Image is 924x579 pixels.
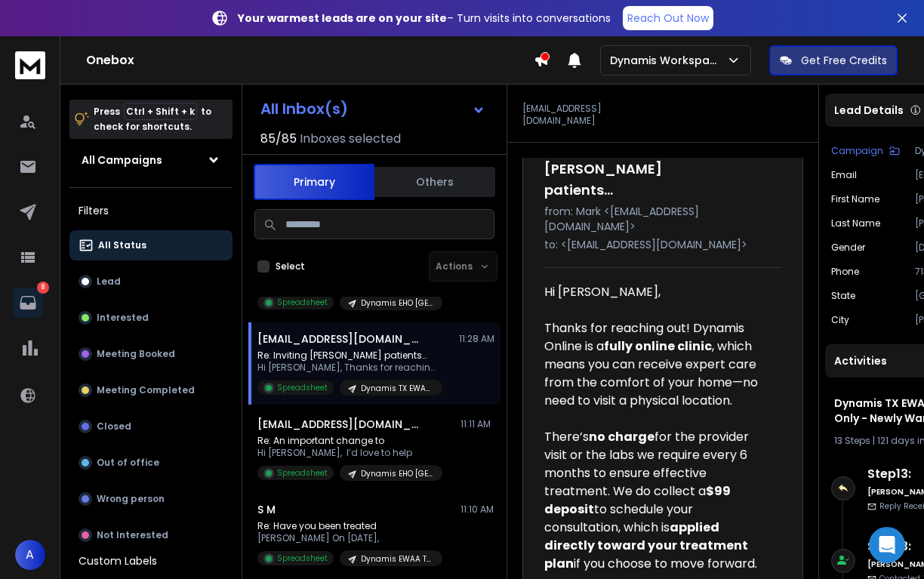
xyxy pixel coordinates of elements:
[831,314,849,326] p: City
[260,101,348,116] h1: All Inbox(s)
[69,411,233,442] button: Closed
[69,303,233,333] button: Interested
[257,532,439,544] p: [PERSON_NAME] On [DATE],
[124,103,197,120] span: Ctrl + Shift + k
[82,152,162,168] h1: All Campaigns
[610,53,726,68] p: Dynamis Workspace
[69,266,233,297] button: Lead
[69,145,233,175] button: All Campaigns
[544,428,769,573] div: There’s for the provider visit or the labs we require every 6 months to ensure effective treatmen...
[257,520,439,532] p: Re: Have you been treated
[97,348,175,360] p: Meeting Booked
[238,11,611,26] p: – Turn visits into conversations
[69,375,233,405] button: Meeting Completed
[254,164,374,200] button: Primary
[627,11,709,26] p: Reach Out Now
[97,493,165,505] p: Wrong person
[257,502,276,517] h1: S M
[460,504,494,516] p: 11:10 AM
[831,290,855,302] p: State
[831,266,859,278] p: Phone
[361,553,433,565] p: Dynamis EWAA TX OUTLOOK + OTHERs ESPS
[257,447,439,459] p: Hi [PERSON_NAME], I’d love to help
[79,553,157,568] h3: Custom Labels
[801,53,887,68] p: Get Free Credits
[831,145,900,157] button: Campaign
[831,145,883,157] p: Campaign
[589,428,654,445] strong: no charge
[869,527,905,563] div: Open Intercom Messenger
[97,420,131,433] p: Closed
[257,350,439,362] p: Re: Inviting [PERSON_NAME] patients…
[98,239,146,251] p: All Status
[257,417,423,432] h1: [EMAIL_ADDRESS][DOMAIN_NAME]
[97,457,159,469] p: Out of office
[277,297,328,308] p: Spreadsheet
[15,540,45,570] button: A
[277,467,328,479] p: Spreadsheet
[257,435,439,447] p: Re: An important change to
[277,382,328,393] p: Spreadsheet
[69,520,233,550] button: Not Interested
[544,319,769,410] div: Thanks for reaching out! Dynamis Online is a , which means you can receive expert care from the c...
[831,193,879,205] p: First Name
[459,333,494,345] p: 11:28 AM
[257,362,439,374] p: Hi [PERSON_NAME], Thanks for reaching out!
[834,103,904,118] p: Lead Details
[831,242,865,254] p: Gender
[544,519,750,572] strong: applied directly toward your treatment plan
[834,434,870,447] span: 13 Steps
[86,51,534,69] h1: Onebox
[522,103,658,127] p: [EMAIL_ADDRESS][DOMAIN_NAME]
[257,331,423,346] h1: [EMAIL_ADDRESS][DOMAIN_NAME]
[69,230,233,260] button: All Status
[544,137,686,201] h1: Re: Inviting [PERSON_NAME] patients…
[460,418,494,430] p: 11:11 AM
[248,94,497,124] button: All Inbox(s)
[831,217,880,229] p: Last Name
[97,312,149,324] p: Interested
[97,384,195,396] p: Meeting Completed
[13,288,43,318] a: 8
[37,282,49,294] p: 8
[544,204,781,234] p: from: Mark <[EMAIL_ADDRESS][DOMAIN_NAME]>
[69,339,233,369] button: Meeting Booked
[374,165,495,199] button: Others
[544,482,733,518] strong: $99 deposit
[831,169,857,181] p: Email
[69,200,233,221] h3: Filters
[361,297,433,309] p: Dynamis EHO [GEOGRAPHIC_DATA]-[GEOGRAPHIC_DATA]-[GEOGRAPHIC_DATA]-OK ALL ESPS Pre-Warmed
[260,130,297,148] span: 85 / 85
[238,11,447,26] strong: Your warmest leads are on your site
[69,484,233,514] button: Wrong person
[276,260,305,273] label: Select
[623,6,713,30] a: Reach Out Now
[361,383,433,394] p: Dynamis TX EWAA Google Only - Newly Warmed
[97,276,121,288] p: Lead
[97,529,168,541] p: Not Interested
[544,237,781,252] p: to: <[EMAIL_ADDRESS][DOMAIN_NAME]>
[361,468,433,479] p: Dynamis EHO [GEOGRAPHIC_DATA]-[GEOGRAPHIC_DATA]-[GEOGRAPHIC_DATA]-OK ALL ESPS Pre-Warmed
[604,337,712,355] strong: fully online clinic
[769,45,898,75] button: Get Free Credits
[15,51,45,79] img: logo
[94,104,211,134] p: Press to check for shortcuts.
[69,448,233,478] button: Out of office
[544,283,769,301] div: Hi [PERSON_NAME],
[277,553,328,564] p: Spreadsheet
[300,130,401,148] h3: Inboxes selected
